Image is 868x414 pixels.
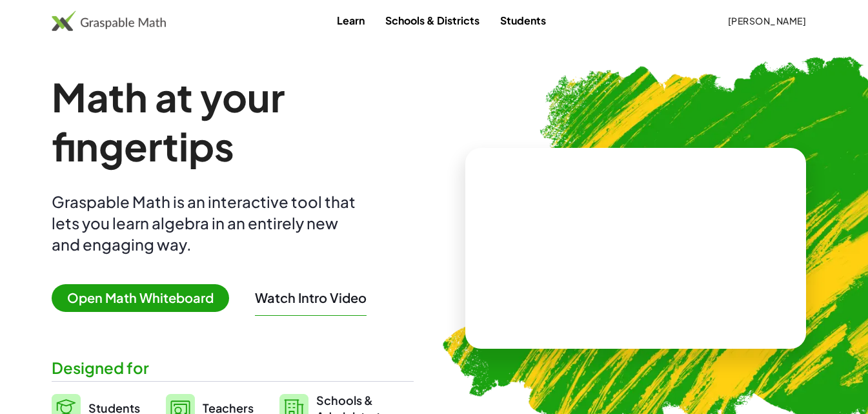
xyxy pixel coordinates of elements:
[52,284,229,312] span: Open Math Whiteboard
[717,9,816,32] button: [PERSON_NAME]
[255,289,367,306] button: Watch Intro Video
[375,8,490,32] a: Schools & Districts
[52,191,361,255] div: Graspable Math is an interactive tool that lets you learn algebra in an entirely new and engaging...
[52,357,414,378] div: Designed for
[490,8,556,32] a: Students
[52,292,239,305] a: Open Math Whiteboard
[539,200,732,297] video: What is this? This is dynamic math notation. Dynamic math notation plays a central role in how Gr...
[327,8,375,32] a: Learn
[52,72,414,171] h1: Math at your fingertips
[727,15,806,26] span: [PERSON_NAME]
